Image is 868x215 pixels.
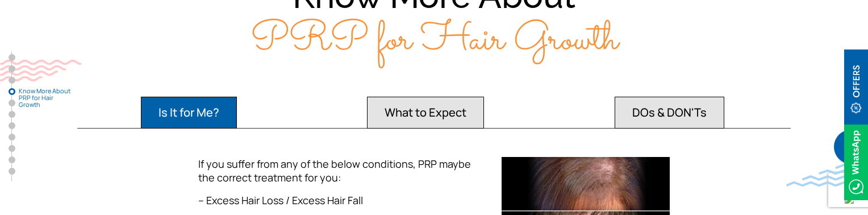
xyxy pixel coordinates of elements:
[844,125,868,200] img: Whatsappicon
[367,97,484,129] button: What to Expect
[198,157,471,184] span: If you suffer from any of the below conditions, PRP maybe the correct treatment for you:
[251,11,618,71] span: PRP for Hair Growth
[844,49,868,125] img: offerBt
[198,193,363,207] span: – Excess Hair Loss / Excess Hair Fall
[141,97,237,129] button: Is It for Me?
[786,164,868,187] img: bluewave
[844,155,868,168] a: Whatsappicon
[615,97,724,129] button: DOs & DON'Ts
[19,88,76,108] span: Know More About PRP for Hair Growth
[9,88,15,95] a: Know More About PRP for Hair Growth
